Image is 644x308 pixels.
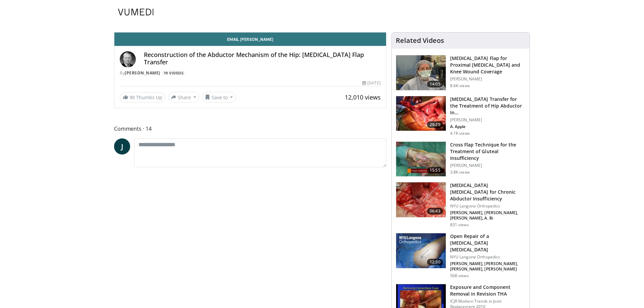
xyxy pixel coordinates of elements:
span: 15:55 [427,167,443,174]
img: 2ca5427e-1b93-4b5f-82c9-8126d07221bb.150x105_q85_crop-smart_upscale.jpg [396,96,446,131]
img: d1dfe702-5175-4dfd-a1bf-6dd684806068.jpg.150x105_q85_crop-smart_upscale.jpg [396,182,446,217]
h4: Related Videos [396,37,444,45]
p: 831 views [450,222,469,228]
span: 90 [129,94,135,101]
p: 8.6K views [450,83,470,88]
h4: Reconstruction of the Abductor Mechanism of the Hip: [MEDICAL_DATA] Flap Transfer [144,51,381,66]
div: By [120,70,381,76]
h3: Exposure and Component Removal in Revision THA [450,284,526,297]
h3: Cross Flap Technique for the Treatment of Gluteal Insufficiency [450,141,526,162]
a: 29:25 [MEDICAL_DATA] Transfer for the Treatment of Hip Abductor In… [PERSON_NAME] A. Apple 4.1K v... [396,96,526,136]
img: VuMedi Logo [118,9,154,15]
h3: [MEDICAL_DATA] Flap for Proximal [MEDICAL_DATA] and Knee Wound Coverage [450,55,526,75]
img: ff9fe55b-16b8-4817-a884-80761bfcf857.150x105_q85_crop-smart_upscale.jpg [396,55,446,90]
img: 7ed8f145-47a8-416c-abe9-cc8e7d6a223e.jpg.150x105_q85_crop-smart_upscale.jpg [396,233,446,268]
a: [PERSON_NAME] [125,70,160,76]
a: 19 Videos [161,70,186,76]
p: 568 views [450,273,469,279]
p: NYU Langone Orthopedics [450,254,526,260]
span: 12:30 [427,259,443,265]
p: [PERSON_NAME] [450,117,526,123]
img: 303479_0003_1.png.150x105_q85_crop-smart_upscale.jpg [396,142,446,177]
p: Andrew Apple [450,124,526,129]
button: Share [168,92,199,103]
h3: Gluteus Maximus Muscle Transfer for the Treatment of Hip Abductor Insufficiency [450,96,526,116]
span: 29:25 [427,121,443,128]
p: Guillem Lomas [450,210,526,221]
p: 3.8K views [450,170,470,175]
p: NYU Langone Orthopedics [450,203,526,209]
a: 90 Thumbs Up [120,92,165,103]
a: 14:05 [MEDICAL_DATA] Flap for Proximal [MEDICAL_DATA] and Knee Wound Coverage [PERSON_NAME] 8.6K ... [396,55,526,90]
span: Comments 14 [114,124,386,133]
button: Save to [202,92,236,103]
p: [PERSON_NAME] [450,76,526,82]
p: 4.1K views [450,131,470,136]
p: Guillem Lomas [450,261,526,272]
a: Email [PERSON_NAME] [114,33,386,46]
h3: Open Repair of a [MEDICAL_DATA] [MEDICAL_DATA] [450,233,526,253]
span: 12,010 views [345,93,381,101]
span: 14:05 [427,81,443,87]
a: 06:43 [MEDICAL_DATA] [MEDICAL_DATA] for Chronic Abductor Insufficiency NYU Langone Orthopedics [P... [396,182,526,228]
h3: [MEDICAL_DATA] [MEDICAL_DATA] for Chronic Abductor Insufficiency [450,182,526,202]
p: [PERSON_NAME] [450,163,526,168]
span: 06:43 [427,208,443,214]
div: [DATE] [362,80,380,86]
a: 12:30 Open Repair of a [MEDICAL_DATA] [MEDICAL_DATA] NYU Langone Orthopedics [PERSON_NAME], [PERS... [396,233,526,279]
a: 15:55 Cross Flap Technique for the Treatment of Gluteal Insufficiency [PERSON_NAME] 3.8K views [396,141,526,177]
img: Avatar [120,51,136,67]
a: J [114,138,130,155]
